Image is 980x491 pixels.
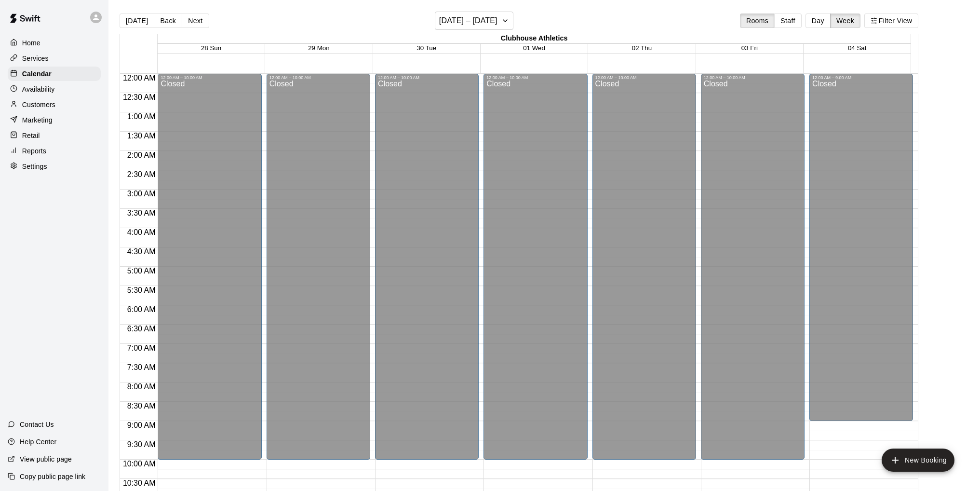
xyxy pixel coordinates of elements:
[20,472,85,481] p: Copy public page link
[812,80,910,424] div: Closed
[125,402,158,410] span: 8:30 AM
[8,36,101,50] a: Home
[595,80,693,463] div: Closed
[121,93,158,101] span: 12:30 AM
[125,132,158,140] span: 1:30 AM
[701,74,805,460] div: 12:00 AM – 10:00 AM: Closed
[125,190,158,198] span: 3:00 AM
[121,460,158,468] span: 10:00 AM
[125,363,158,371] span: 7:30 AM
[267,74,370,460] div: 12:00 AM – 10:00 AM: Closed
[125,305,158,314] span: 6:00 AM
[378,75,476,80] div: 12:00 AM – 10:00 AM
[8,51,101,66] a: Services
[125,151,158,159] span: 2:00 AM
[435,12,513,30] button: [DATE] – [DATE]
[125,228,158,236] span: 4:00 AM
[161,75,258,80] div: 12:00 AM – 10:00 AM
[486,80,584,463] div: Closed
[120,14,154,28] button: [DATE]
[20,420,54,429] p: Contact Us
[308,44,329,52] button: 29 Mon
[848,44,867,52] button: 04 Sat
[201,44,221,52] button: 28 Sun
[8,128,101,143] a: Retail
[22,84,55,94] p: Availability
[378,80,476,463] div: Closed
[22,69,52,79] p: Calendar
[20,454,72,464] p: View public page
[125,344,158,352] span: 7:00 AM
[864,14,918,28] button: Filter View
[8,144,101,158] a: Reports
[161,80,258,463] div: Closed
[121,74,158,82] span: 12:00 AM
[486,75,584,80] div: 12:00 AM – 10:00 AM
[8,97,101,112] a: Customers
[121,479,158,487] span: 10:30 AM
[22,146,46,156] p: Reports
[158,74,261,460] div: 12:00 AM – 10:00 AM: Closed
[269,75,367,80] div: 12:00 AM – 10:00 AM
[154,14,182,28] button: Back
[439,14,497,27] h6: [DATE] – [DATE]
[741,44,758,52] button: 03 Fri
[125,112,158,121] span: 1:00 AM
[416,44,436,52] button: 30 Tue
[22,131,40,140] p: Retail
[158,34,911,43] div: Clubhouse Athletics
[830,14,860,28] button: Week
[8,82,101,96] a: Availability
[20,437,56,447] p: Help Center
[812,75,910,80] div: 12:00 AM – 9:00 AM
[22,100,55,109] p: Customers
[592,74,696,460] div: 12:00 AM – 10:00 AM: Closed
[8,113,101,127] a: Marketing
[523,44,545,52] button: 01 Wed
[125,421,158,429] span: 9:00 AM
[125,440,158,449] span: 9:30 AM
[125,267,158,275] span: 5:00 AM
[8,67,101,81] a: Calendar
[8,159,101,174] a: Settings
[182,14,209,28] button: Next
[125,170,158,178] span: 2:30 AM
[375,74,479,460] div: 12:00 AM – 10:00 AM: Closed
[704,80,802,463] div: Closed
[125,325,158,333] span: 6:30 AM
[125,209,158,217] span: 3:30 AM
[809,74,913,421] div: 12:00 AM – 9:00 AM: Closed
[483,74,587,460] div: 12:00 AM – 10:00 AM: Closed
[125,382,158,391] span: 8:00 AM
[269,80,367,463] div: Closed
[632,44,652,52] button: 02 Thu
[22,54,49,63] p: Services
[595,75,693,80] div: 12:00 AM – 10:00 AM
[125,247,158,256] span: 4:30 AM
[774,14,802,28] button: Staff
[125,286,158,294] span: 5:30 AM
[22,115,53,125] p: Marketing
[882,449,954,472] button: add
[740,14,775,28] button: Rooms
[805,14,831,28] button: Day
[22,162,47,171] p: Settings
[704,75,802,80] div: 12:00 AM – 10:00 AM
[22,38,40,48] p: Home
